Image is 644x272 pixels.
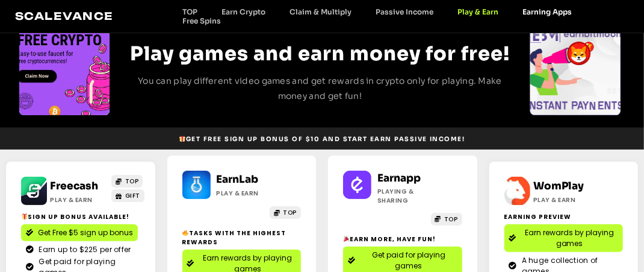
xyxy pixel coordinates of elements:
span: Earn rewards by playing games [521,227,619,249]
a: TOP [111,175,143,188]
a: WomPlay [533,180,584,192]
h2: Play & Earn [50,195,108,204]
a: Freecash [50,180,98,192]
span: GIFT [125,191,140,200]
h2: Earning Preview [504,212,624,221]
a: GIFT [111,189,144,202]
a: Earn rewards by playing games [504,224,624,252]
div: Slides [19,25,110,115]
h2: Playing & Sharing [377,187,437,205]
h2: Tasks with the highest rewards [182,229,302,247]
h2: Play & Earn [533,195,592,204]
p: You can play different video games and get rewards in crypto only for playing. Make money and get... [129,74,511,104]
h2: Play & Earn [217,189,276,198]
a: TOP [270,206,301,219]
span: Get Free $5 sign up bonus [38,227,133,238]
nav: Menu [170,7,629,25]
a: Free Spins [170,16,233,25]
a: TOP [170,7,209,16]
span: Get Free Sign Up Bonus of $10 and start earn passive income! [179,134,465,144]
span: TOP [283,208,297,217]
span: TOP [444,215,458,224]
a: Play & Earn [445,7,510,16]
a: Earn Crypto [209,7,277,16]
a: 🎁Get Free Sign Up Bonus of $10 and start earn passive income! [174,131,469,147]
a: Earning Apps [510,7,584,16]
span: Get paid for playing games [360,250,457,271]
a: Get Free $5 sign up bonus [21,224,138,241]
a: Passive Income [364,7,445,16]
div: Slides [530,25,621,115]
img: 🎁 [22,213,28,220]
a: Claim & Multiply [277,7,364,16]
span: TOP [125,177,139,186]
span: Earn up to $225 per offer [36,244,131,255]
h2: Play games and earn money for free! [129,39,511,69]
a: EarnLab [217,173,259,186]
a: Earnapp [377,172,421,185]
a: Scalevance [15,10,114,22]
h2: Sign Up Bonus Available! [21,212,140,221]
div: 3 / 4 [530,25,621,115]
img: 🎉 [344,236,350,242]
img: 🔥 [182,230,188,236]
h2: Earn More, Have Fun! [343,235,462,244]
img: 🎁 [179,136,185,142]
a: TOP [431,213,462,226]
div: 3 / 4 [19,25,110,115]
